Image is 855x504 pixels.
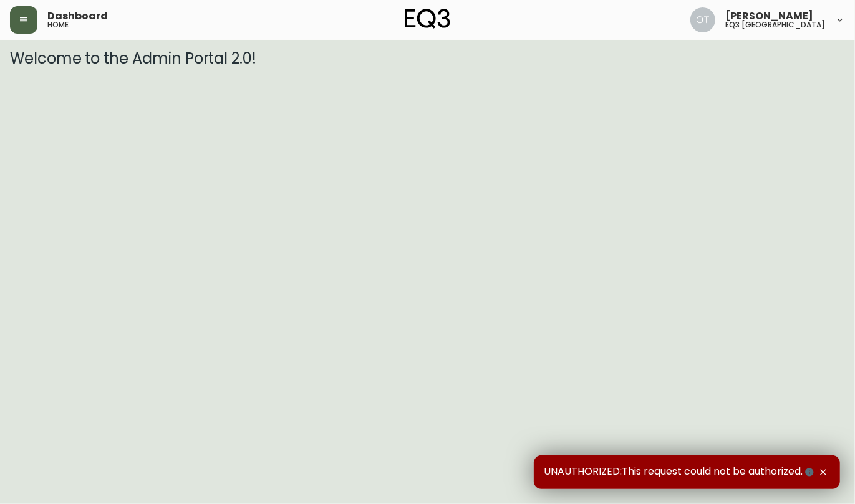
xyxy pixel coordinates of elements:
span: UNAUTHORIZED:This request could not be authorized. [544,465,816,479]
span: Dashboard [47,11,108,21]
span: [PERSON_NAME] [725,11,813,21]
h5: eq3 [GEOGRAPHIC_DATA] [725,21,825,29]
img: logo [405,9,451,29]
h5: home [47,21,69,29]
h3: Welcome to the Admin Portal 2.0! [10,50,845,67]
img: 5d4d18d254ded55077432b49c4cb2919 [690,7,715,32]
